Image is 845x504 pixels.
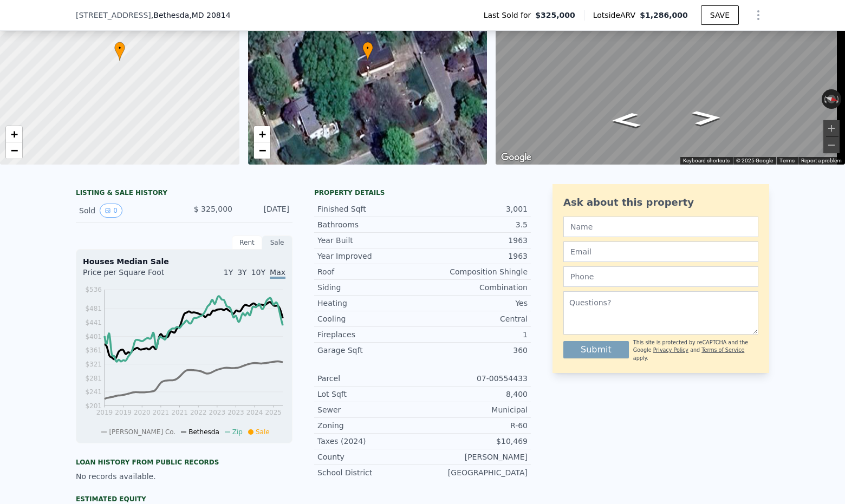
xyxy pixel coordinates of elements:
div: Year Built [317,235,422,246]
tspan: $201 [85,402,102,410]
span: $1,286,000 [640,11,688,19]
span: • [114,43,125,53]
div: Estimated Equity [76,495,292,503]
div: Finished Sqft [317,204,422,214]
span: 1Y [224,268,233,277]
tspan: 2020 [134,409,151,416]
a: Terms of Service [701,347,744,353]
a: Privacy Policy [653,347,688,353]
tspan: $241 [85,388,102,396]
a: Zoom out [254,142,270,159]
div: [GEOGRAPHIC_DATA] [422,467,528,478]
div: Rent [232,235,262,250]
div: 8,400 [422,389,528,400]
div: Lot Sqft [317,389,422,400]
div: Cooling [317,313,422,324]
button: Reset the view [821,93,842,106]
div: Garage Sqft [317,345,422,356]
tspan: 2021 [153,409,170,416]
div: R-60 [422,420,528,431]
span: • [362,43,373,53]
div: Parcel [317,373,422,384]
tspan: 2024 [246,409,263,416]
a: Zoom in [254,126,270,142]
div: Siding [317,282,422,293]
div: Fireplaces [317,329,422,340]
tspan: 2019 [115,409,132,416]
tspan: 2021 [171,409,188,416]
tspan: $361 [85,346,102,354]
div: 1 [422,329,528,340]
div: [PERSON_NAME] [422,451,528,462]
span: 10Y [251,268,265,277]
div: 1963 [422,251,528,261]
span: , MD 20814 [189,11,230,19]
div: Sold [79,204,175,218]
div: Price per Square Foot [83,267,184,284]
input: Name [563,217,758,237]
span: Sale [256,428,270,436]
button: Rotate counterclockwise [822,89,828,109]
div: Loan history from public records [76,458,292,467]
tspan: 2023 [227,409,244,416]
div: Bathrooms [317,219,422,230]
tspan: $481 [85,305,102,312]
span: + [258,127,265,141]
div: 1963 [422,235,528,246]
div: Year Improved [317,251,422,261]
div: Combination [422,282,528,293]
div: Zoning [317,420,422,431]
input: Email [563,241,758,262]
span: − [11,143,18,157]
button: SAVE [701,5,739,25]
tspan: $281 [85,375,102,382]
div: Ask about this property [563,195,758,210]
span: Bethesda [188,428,219,436]
a: Zoom out [6,142,22,159]
tspan: $536 [85,286,102,293]
span: + [11,127,18,141]
div: No records available. [76,471,292,482]
a: Terms (opens in new tab) [779,158,795,163]
tspan: $401 [85,333,102,341]
div: Houses Median Sale [83,256,285,267]
span: [PERSON_NAME] Co. [109,428,175,436]
div: • [362,42,373,61]
div: 3,001 [422,204,528,214]
tspan: 2023 [209,409,226,416]
span: Lotside ARV [593,10,640,21]
tspan: $441 [85,319,102,326]
div: Sale [262,235,292,250]
a: Open this area in Google Maps (opens a new window) [498,150,534,165]
div: Municipal [422,404,528,415]
div: Roof [317,266,422,277]
tspan: $321 [85,361,102,368]
span: − [258,143,265,157]
tspan: 2022 [190,409,207,416]
span: Max [270,268,285,279]
a: Report a problem [801,158,842,163]
button: Show Options [747,4,769,26]
button: Rotate clockwise [836,89,842,109]
div: School District [317,467,422,478]
div: 3.5 [422,219,528,230]
button: View historical data [100,204,122,218]
div: Heating [317,298,422,309]
button: Zoom out [823,137,840,153]
div: Property details [314,188,531,197]
tspan: 2025 [265,409,282,416]
button: Submit [563,341,629,358]
span: [STREET_ADDRESS] [76,10,151,21]
div: 360 [422,345,528,356]
path: Go South, Linden Ave [599,109,653,131]
img: Google [498,150,534,165]
div: LISTING & SALE HISTORY [76,188,292,199]
span: , Bethesda [151,10,231,21]
div: Yes [422,298,528,309]
a: Zoom in [6,126,22,142]
div: Sewer [317,404,422,415]
div: County [317,451,422,462]
button: Zoom in [823,120,840,136]
path: Go North, Linden Ave [680,107,734,128]
span: Last Sold for [484,10,536,21]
